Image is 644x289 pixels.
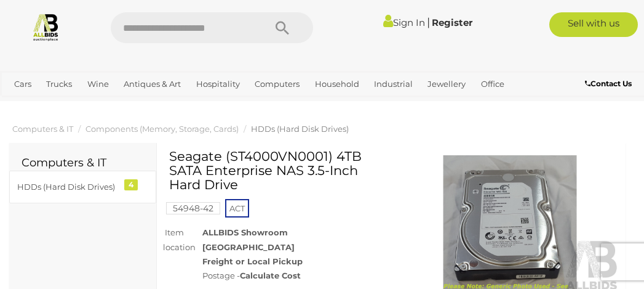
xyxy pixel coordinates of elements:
a: Sign In [383,17,425,28]
mark: 54948-42 [166,202,220,214]
span: | [427,15,430,29]
a: Cars [9,74,36,94]
a: Contact Us [585,77,635,91]
a: Office [476,74,509,94]
h1: Seagate (ST4000VN0001) 4TB SATA Enterprise NAS 3.5-Inch Hard Drive [169,149,379,192]
a: Components (Memory, Storage, Cards) [85,124,239,134]
a: Trucks [41,74,77,94]
strong: Freight or Local Pickup [202,256,303,266]
div: 4 [124,179,138,190]
a: Wine [82,74,114,94]
img: Allbids.com.au [31,12,60,41]
a: Antiques & Art [119,74,186,94]
div: HDDs (Hard Disk Drives) [17,180,119,194]
a: Household [310,74,364,94]
a: Register [432,17,472,28]
div: Item location [154,226,193,254]
strong: Calculate Cost [240,271,301,280]
a: HDDs (Hard Disk Drives) 4 [9,171,156,203]
a: Industrial [369,74,418,94]
a: [GEOGRAPHIC_DATA] [49,94,146,115]
a: 54948-42 [166,203,220,213]
strong: ALLBIDS Showroom [GEOGRAPHIC_DATA] [202,227,295,251]
a: Sports [9,94,44,115]
b: Contact Us [585,79,632,88]
a: Hospitality [191,74,245,94]
h2: Computers & IT [22,157,144,169]
span: ACT [225,199,249,218]
button: Search [252,12,313,43]
div: Postage - [202,269,382,283]
a: Jewellery [423,74,471,94]
a: HDDs (Hard Disk Drives) [251,124,349,134]
a: Computers & IT [12,124,73,134]
a: Sell with us [549,12,638,37]
a: Computers [250,74,304,94]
